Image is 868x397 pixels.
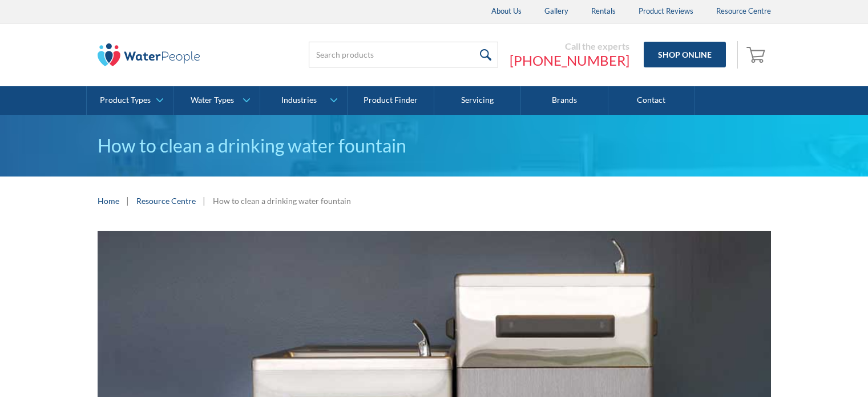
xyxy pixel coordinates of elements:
div: Product Types [100,95,151,105]
a: Industries [260,86,346,115]
a: Contact [608,86,695,115]
h1: How to clean a drinking water fountain [98,132,771,159]
a: Open empty cart [744,41,771,69]
input: Search products [309,42,498,67]
a: Servicing [434,86,521,115]
div: Water Types [191,95,234,105]
img: The Water People [98,43,200,66]
a: Brands [521,86,608,115]
div: Call the experts [510,41,629,52]
div: | [201,194,207,207]
a: Water Types [173,86,260,115]
a: [PHONE_NUMBER] [510,52,629,69]
a: Shop Online [644,42,726,67]
div: How to clean a drinking water fountain [213,195,351,207]
img: shopping cart [746,45,768,63]
div: Industries [281,95,317,105]
a: Home [98,195,119,207]
a: Product Types [87,86,173,115]
div: | [125,194,131,207]
a: Product Finder [348,86,434,115]
a: Resource Centre [136,195,196,207]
